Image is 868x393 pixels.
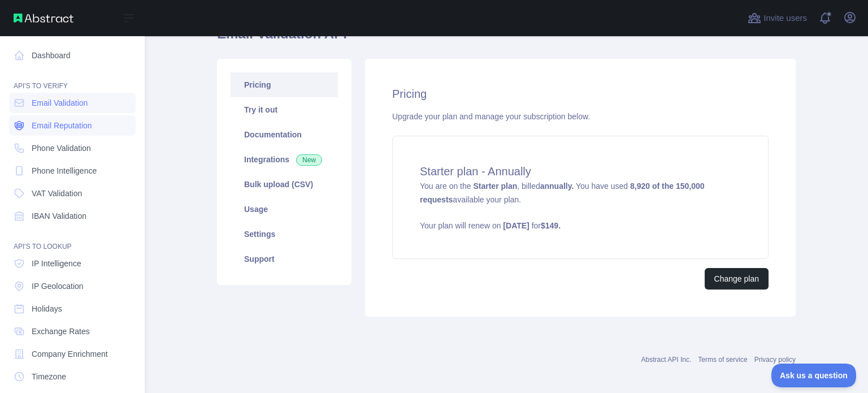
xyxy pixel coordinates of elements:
[771,364,857,387] iframe: Help Scout Beacon - Open
[32,188,82,199] span: VAT Validation
[231,197,338,222] a: Usage
[32,258,81,269] span: IP Intelligence
[698,356,747,364] a: Terms of service
[217,25,796,52] h1: Email Validation API
[231,97,338,122] a: Try it out
[420,163,741,179] h4: Starter plan - Annually
[420,182,705,204] strong: 8,920 of the 150,000 requests
[9,93,136,113] a: Email Validation
[9,366,136,387] a: Timezone
[9,115,136,136] a: Email Reputation
[32,326,90,337] span: Exchange Rates
[540,182,574,191] strong: annually.
[32,303,62,314] span: Holidays
[9,299,136,319] a: Holidays
[32,210,86,222] span: IBAN Validation
[9,321,136,342] a: Exchange Rates
[9,276,136,296] a: IP Geolocation
[705,268,769,290] button: Change plan
[745,9,809,27] button: Invite users
[392,86,769,102] h2: Pricing
[392,111,769,122] div: Upgrade your plan and manage your subscription below.
[32,348,108,360] span: Company Enrichment
[231,222,338,247] a: Settings
[32,142,91,154] span: Phone Validation
[296,154,322,166] span: New
[9,253,136,274] a: IP Intelligence
[473,182,517,191] strong: Starter plan
[541,221,561,230] strong: $ 149 .
[9,183,136,204] a: VAT Validation
[32,371,66,382] span: Timezone
[641,356,692,364] a: Abstract API Inc.
[9,45,136,66] a: Dashboard
[9,138,136,158] a: Phone Validation
[9,344,136,364] a: Company Enrichment
[9,206,136,226] a: IBAN Validation
[231,172,338,197] a: Bulk upload (CSV)
[14,14,73,23] img: Abstract API
[763,12,807,25] span: Invite users
[32,97,88,109] span: Email Validation
[231,247,338,271] a: Support
[503,221,529,230] strong: [DATE]
[754,356,796,364] a: Privacy policy
[231,122,338,147] a: Documentation
[420,220,741,231] p: Your plan will renew on for
[9,161,136,181] a: Phone Intelligence
[32,165,97,176] span: Phone Intelligence
[231,147,338,172] a: Integrations New
[9,228,136,251] div: API'S TO LOOKUP
[9,68,136,90] div: API'S TO VERIFY
[420,182,741,231] span: You are on the , billed You have used available your plan.
[32,280,84,292] span: IP Geolocation
[32,120,92,131] span: Email Reputation
[231,72,338,97] a: Pricing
